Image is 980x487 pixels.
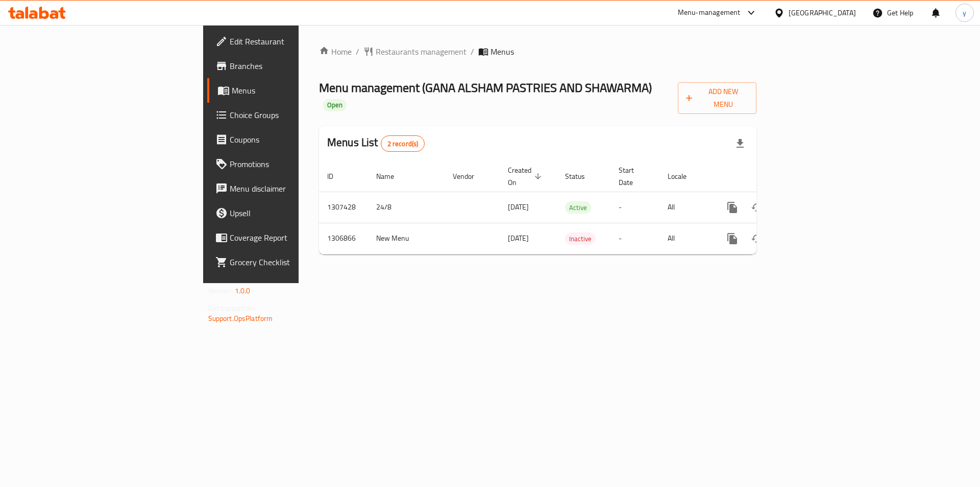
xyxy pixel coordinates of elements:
span: Version: [208,284,233,297]
span: Get support on: [208,302,255,315]
span: Edit Restaurant [230,35,359,48]
a: Menus [207,78,367,103]
span: Coverage Report [230,231,359,244]
span: Inactive [565,233,596,245]
span: Promotions [230,158,359,170]
td: All [659,223,712,254]
nav: breadcrumb [319,45,756,58]
a: Support.OpsPlatform [208,312,273,325]
a: Grocery Checklist [207,250,367,274]
span: [DATE] [508,200,529,214]
a: Promotions [207,152,367,176]
span: Menu management ( GANA ALSHAM PASTRIES AND SHAWARMA ) [319,76,652,99]
td: New Menu [368,223,445,254]
a: Upsell [207,201,367,225]
button: more [720,195,745,220]
td: - [610,223,659,254]
button: Change Status [745,195,769,220]
span: Locale [668,170,700,182]
button: Add New Menu [678,82,756,114]
span: [DATE] [508,231,529,245]
table: enhanced table [319,161,826,254]
a: Menu disclaimer [207,176,367,201]
a: Branches [207,54,367,78]
span: Name [376,170,407,182]
div: Export file [728,131,752,156]
div: Total records count [381,135,425,152]
h2: Menus List [327,135,425,152]
span: Created On [508,164,545,189]
span: Menu disclaimer [230,182,359,195]
div: Menu-management [678,7,741,19]
a: Coupons [207,127,367,152]
span: 2 record(s) [381,139,425,149]
th: Actions [712,161,826,192]
span: Add New Menu [686,85,748,111]
span: Grocery Checklist [230,256,359,268]
span: ID [327,170,347,182]
a: Restaurants management [363,45,467,58]
span: Vendor [453,170,487,182]
span: y [963,7,966,18]
td: All [659,192,712,223]
td: 24/8 [368,192,445,223]
span: Upsell [230,207,359,219]
td: - [610,192,659,223]
span: Active [565,202,591,214]
div: [GEOGRAPHIC_DATA] [789,7,856,18]
span: Menus [232,84,359,97]
button: Change Status [745,226,769,251]
span: Branches [230,60,359,72]
span: Restaurants management [376,45,467,58]
button: more [720,226,745,251]
span: Status [565,170,598,182]
span: Coupons [230,133,359,146]
span: Start Date [619,164,647,189]
div: Active [565,201,591,214]
li: / [471,45,474,58]
a: Coverage Report [207,225,367,250]
a: Choice Groups [207,103,367,127]
span: 1.0.0 [235,284,251,297]
span: Choice Groups [230,109,359,121]
span: Menus [491,45,514,58]
a: Edit Restaurant [207,29,367,54]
